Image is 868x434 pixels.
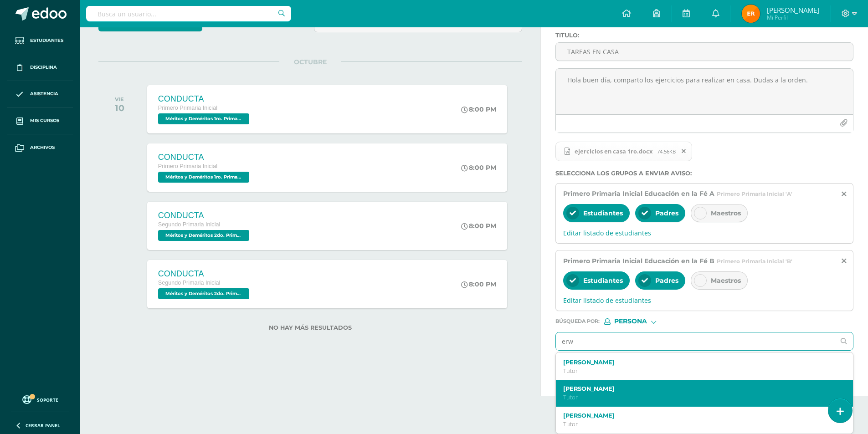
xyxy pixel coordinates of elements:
span: Mis cursos [30,117,59,124]
div: 8:00 PM [461,222,496,230]
span: Archivos [30,144,55,151]
span: OCTUBRE [279,58,341,66]
a: Estudiantes [7,27,73,54]
label: [PERSON_NAME] [563,412,833,419]
div: 8:00 PM [461,105,496,113]
span: Padres [655,209,678,217]
span: Primero Primaria Inicial Educación en la Fé A [563,189,714,198]
p: Tutor [563,420,833,428]
span: Editar listado de estudiantes [563,229,846,237]
span: Estudiantes [30,37,63,44]
div: 10 [115,102,124,113]
span: Primero Primaria Inicial [158,105,217,111]
span: Soporte [37,397,58,403]
span: Primero Primaria Inicial Educación en la Fé B [563,257,714,265]
span: Mi Perfil [767,14,819,21]
a: Archivos [7,134,73,161]
label: [PERSON_NAME] [563,385,833,392]
span: Editar listado de estudiantes [563,296,846,305]
div: [object Object] [604,318,673,325]
span: Estudiantes [583,209,623,217]
span: Maestros [711,209,741,217]
div: VIE [115,96,124,102]
input: Ej. Mario Galindo [556,332,835,350]
img: b9e3894e7f16a561f6570e7c5a24956e.png [742,5,760,23]
div: CONDUCTA [158,153,252,162]
p: Tutor [563,367,833,375]
a: Mis cursos [7,107,73,134]
input: Busca un usuario... [86,6,291,21]
span: Segundo Primaria Inicial [158,280,221,286]
span: Méritos y Deméritos 2do. Primaria ¨A¨ 'A' [158,230,249,241]
div: CONDUCTA [158,94,252,104]
span: Segundo Primaria Inicial [158,221,221,228]
span: Padres [655,276,678,285]
div: CONDUCTA [158,269,252,279]
div: CONDUCTA [158,211,252,220]
span: Remover archivo [676,146,692,156]
span: Disciplina [30,64,57,71]
span: Búsqueda por : [555,319,600,324]
label: No hay más resultados [98,324,522,331]
textarea: Hola buen día, comparto los ejercicios para realizar en casa. Dudas a la orden. [556,69,853,114]
span: 74.56KB [657,148,676,155]
p: Tutor [563,393,833,401]
a: Disciplina [7,54,73,81]
span: Primero Primaria Inicial 'B' [717,258,792,265]
span: Méritos y Deméritos 1ro. Primaria ¨A¨ 'A' [158,113,249,124]
span: Asistencia [30,90,58,97]
div: 8:00 PM [461,280,496,288]
span: [PERSON_NAME] [767,5,819,15]
label: [PERSON_NAME] [563,359,833,366]
span: ejercicios en casa 1ro.docx [555,142,692,162]
a: Asistencia [7,81,73,108]
input: Titulo [556,43,853,61]
a: Soporte [11,393,69,405]
span: ejercicios en casa 1ro.docx [570,148,657,155]
span: Primero Primaria Inicial [158,163,217,169]
span: Estudiantes [583,276,623,285]
span: Maestros [711,276,741,285]
span: Méritos y Deméritos 2do. Primaria ¨B¨ 'B' [158,288,249,299]
div: 8:00 PM [461,163,496,172]
span: Persona [614,319,647,324]
label: Titulo : [555,32,853,39]
span: Méritos y Deméritos 1ro. Primaria ¨B¨ 'B' [158,172,249,183]
label: Selecciona los grupos a enviar aviso : [555,170,853,177]
span: Cerrar panel [26,422,60,429]
span: Primero Primaria Inicial 'A' [717,190,792,197]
